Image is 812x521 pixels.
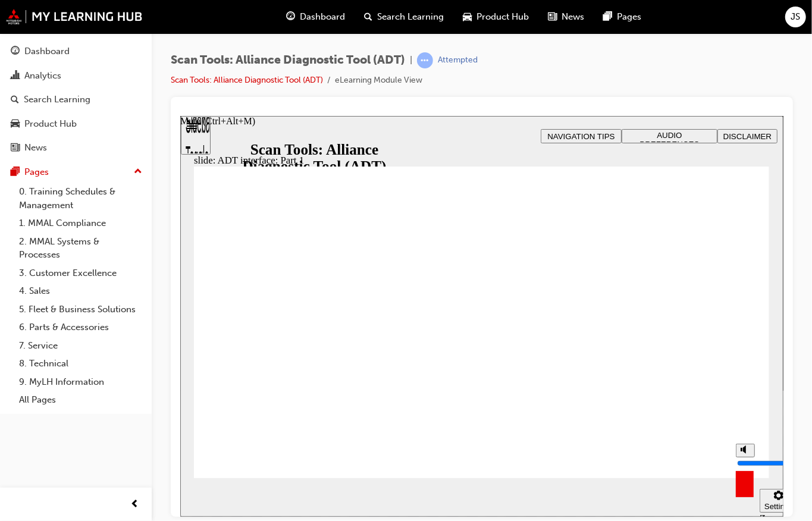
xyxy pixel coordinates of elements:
[367,16,434,25] span: NAVIGATION TIPS
[562,10,585,24] span: News
[584,386,613,395] div: Settings
[454,5,539,29] a: car-iconProduct Hub
[579,397,603,432] label: Zoom to fit
[5,137,147,159] a: News
[604,10,613,24] span: pages-icon
[463,10,472,24] span: car-icon
[300,10,346,24] span: Dashboard
[287,10,296,24] span: guage-icon
[5,161,147,183] button: Pages
[11,71,20,81] span: chart-icon
[134,164,142,180] span: up-icon
[14,233,147,264] a: 2. MMAL Systems & Processes
[460,15,519,33] span: AUDIO PREFERENCES
[539,5,594,29] a: news-iconNews
[11,46,20,57] span: guage-icon
[11,95,19,105] span: search-icon
[14,183,147,214] a: 0. Training Schedules & Management
[378,10,444,24] span: Search Learning
[14,300,147,319] a: 5. Fleet & Business Solutions
[24,69,61,83] div: Analytics
[5,38,147,161] button: DashboardAnalyticsSearch LearningProduct HubNews
[5,89,147,111] a: Search Learning
[131,497,140,512] span: prev-icon
[171,75,323,85] a: Scan Tools: Alliance Diagnostic Tool (ADT)
[438,55,478,66] div: Attempted
[171,54,405,67] span: Scan Tools: Alliance Diagnostic Tool (ADT)
[410,54,412,67] span: |
[14,318,147,337] a: 6. Parts & Accessories
[5,113,147,135] a: Product Hub
[24,45,70,58] div: Dashboard
[24,93,90,106] div: Search Learning
[785,7,806,27] button: JS
[14,282,147,300] a: 4. Sales
[579,373,617,397] button: Settings
[14,373,147,391] a: 9. MyLH Information
[594,5,651,29] a: pages-iconPages
[11,119,20,130] span: car-icon
[791,10,801,24] span: JS
[335,74,422,87] li: eLearning Module View
[5,65,147,87] a: Analytics
[360,13,441,27] button: NAVIGATION TIPS
[550,362,597,401] div: miscellaneous controls
[14,264,147,283] a: 3. Customer Excellence
[543,16,591,25] span: DISCLAIMER
[14,337,147,355] a: 7. Service
[14,391,147,409] a: All Pages
[617,10,642,24] span: Pages
[24,117,77,131] div: Product Hub
[548,10,557,24] span: news-icon
[14,214,147,233] a: 1. MMAL Compliance
[441,13,537,27] button: AUDIO PREFERENCES
[365,10,373,24] span: search-icon
[537,13,597,27] button: DISCLAIMER
[11,143,20,153] span: news-icon
[14,354,147,373] a: 8. Technical
[417,52,433,68] span: learningRecordVerb_ATTEMPT-icon
[6,9,143,24] img: mmal
[277,5,355,29] a: guage-iconDashboard
[24,141,47,155] div: News
[5,40,147,62] a: Dashboard
[477,10,529,24] span: Product Hub
[355,5,454,29] a: search-iconSearch Learning
[24,165,49,179] div: Pages
[11,167,20,178] span: pages-icon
